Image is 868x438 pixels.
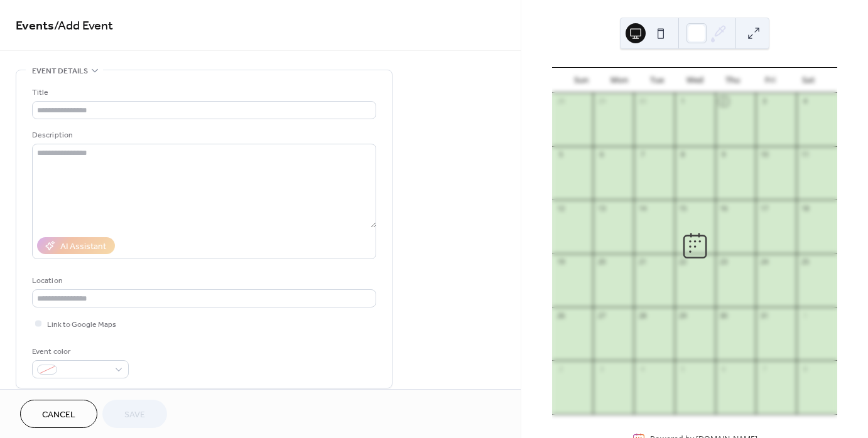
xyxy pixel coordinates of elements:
[562,68,600,93] div: Sun
[800,257,810,267] div: 25
[637,364,647,373] div: 4
[32,345,126,358] div: Event color
[678,311,688,320] div: 29
[556,311,565,320] div: 26
[800,150,810,159] div: 11
[597,257,606,267] div: 20
[678,150,688,159] div: 8
[597,150,606,159] div: 6
[719,311,729,320] div: 30
[678,97,688,106] div: 1
[556,257,565,267] div: 19
[638,68,676,93] div: Tue
[42,409,75,422] span: Cancel
[597,364,606,373] div: 3
[713,68,751,93] div: Thu
[759,257,769,267] div: 24
[32,129,374,142] div: Description
[637,257,647,267] div: 21
[556,150,565,159] div: 5
[678,364,688,373] div: 5
[759,203,769,213] div: 17
[800,203,810,213] div: 18
[32,65,88,78] span: Event details
[556,364,565,373] div: 2
[751,68,789,93] div: Fri
[719,203,729,213] div: 16
[16,14,54,38] a: Events
[32,274,374,287] div: Location
[556,97,565,106] div: 28
[759,97,769,106] div: 3
[719,257,729,267] div: 23
[719,97,729,106] div: 2
[597,203,606,213] div: 13
[637,150,647,159] div: 7
[759,364,769,373] div: 7
[32,86,374,99] div: Title
[789,68,827,93] div: Sat
[637,311,647,320] div: 28
[800,97,810,106] div: 4
[637,203,647,213] div: 14
[20,400,97,428] button: Cancel
[719,364,729,373] div: 6
[597,311,606,320] div: 27
[637,97,647,106] div: 30
[800,311,810,320] div: 1
[47,318,116,331] span: Link to Google Maps
[800,364,810,373] div: 8
[719,150,729,159] div: 9
[759,311,769,320] div: 31
[556,203,565,213] div: 12
[759,150,769,159] div: 10
[678,257,688,267] div: 22
[597,97,606,106] div: 29
[678,203,688,213] div: 15
[54,14,113,38] span: / Add Event
[600,68,637,93] div: Mon
[676,68,713,93] div: Wed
